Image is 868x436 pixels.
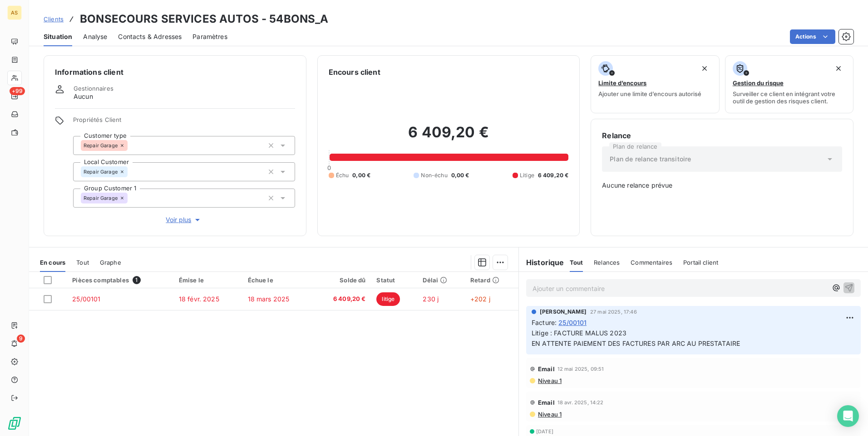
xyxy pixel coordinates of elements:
[610,155,691,164] span: Plan de relance transitoire
[423,295,439,303] span: 230 j
[536,429,553,434] span: [DATE]
[594,259,620,266] span: Relances
[74,85,113,92] span: Gestionnaires
[192,32,227,41] span: Paramètres
[602,181,842,190] span: Aucune relance prévue
[733,90,846,105] span: Surveiller ce client en intégrant votre outil de gestion des risques client.
[590,309,637,315] span: 27 mai 2025, 17:46
[10,87,25,95] span: +99
[179,276,237,284] div: Émise le
[336,171,349,179] span: Échu
[790,29,835,44] button: Actions
[248,295,290,303] span: 18 mars 2025
[598,90,701,97] span: Ajouter une limite d’encours autorisé
[128,168,135,176] input: Ajouter une valeur
[683,259,718,266] span: Portail client
[73,215,295,225] button: Voir plus
[421,171,447,179] span: Non-échu
[128,194,135,202] input: Ajouter une valeur
[602,130,842,141] h6: Relance
[7,5,22,20] div: AS
[40,259,65,266] span: En cours
[598,79,646,87] span: Limite d’encours
[329,123,569,150] h2: 6 409,20 €
[537,377,562,384] span: Niveau 1
[557,366,604,372] span: 12 mai 2025, 09:51
[55,67,295,78] h6: Informations client
[532,318,557,327] span: Facture :
[557,400,604,405] span: 18 avr. 2025, 14:22
[537,411,562,418] span: Niveau 1
[327,164,331,171] span: 0
[352,171,370,179] span: 0,00 €
[118,32,182,41] span: Contacts & Adresses
[376,276,412,284] div: Statut
[837,405,859,427] div: Open Intercom Messenger
[318,276,365,284] div: Solde dû
[44,15,64,23] span: Clients
[166,215,202,224] span: Voir plus
[451,171,469,179] span: 0,00 €
[631,259,672,266] span: Commentaires
[84,195,118,201] span: Repair Garage
[540,308,587,316] span: [PERSON_NAME]
[558,318,587,327] span: 25/00101
[17,334,25,343] span: 9
[725,55,853,113] button: Gestion du risqueSurveiller ce client en intégrant votre outil de gestion des risques client.
[128,141,135,150] input: Ajouter une valeur
[74,92,93,101] span: Aucun
[248,276,308,284] div: Échue le
[329,67,380,78] h6: Encours client
[532,329,740,347] span: Litige : FACTURE MALUS 2023 EN ATTENTE PAIEMENT DES FACTURES PAR ARC AU PRESTATAIRE
[520,171,534,179] span: Litige
[7,416,22,431] img: Logo LeanPay
[72,295,100,303] span: 25/00101
[83,32,107,41] span: Analyse
[84,143,118,148] span: Repair Garage
[72,276,168,284] div: Pièces comptables
[133,276,141,284] span: 1
[100,259,121,266] span: Graphe
[423,276,459,284] div: Délai
[591,55,719,113] button: Limite d’encoursAjouter une limite d’encours autorisé
[73,116,295,129] span: Propriétés Client
[76,259,89,266] span: Tout
[733,79,784,87] span: Gestion du risque
[538,365,555,373] span: Email
[519,257,564,268] h6: Historique
[80,11,328,27] h3: BONSECOURS SERVICES AUTOS - 54BONS_A
[538,171,569,179] span: 6 409,20 €
[318,295,365,304] span: 6 409,20 €
[84,169,118,174] span: Repair Garage
[376,292,400,306] span: litige
[44,32,72,41] span: Situation
[570,259,583,266] span: Tout
[179,295,219,303] span: 18 févr. 2025
[538,399,555,406] span: Email
[44,15,64,24] a: Clients
[470,276,513,284] div: Retard
[470,295,490,303] span: +202 j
